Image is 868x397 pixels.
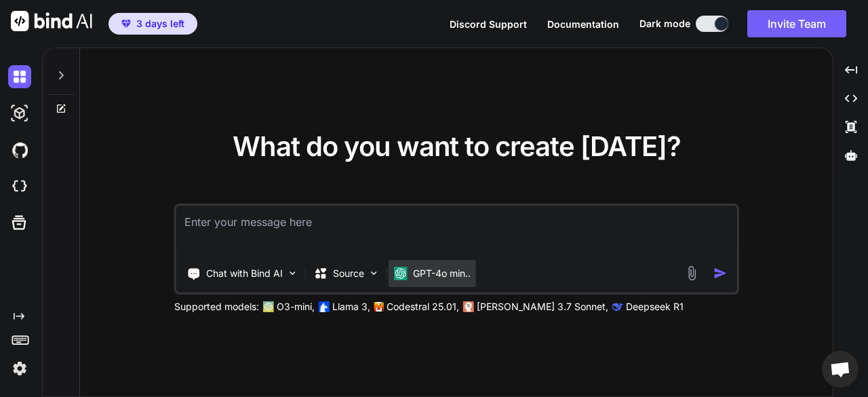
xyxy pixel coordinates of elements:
[413,267,471,280] p: GPT-4o min..
[8,175,31,198] img: cloudideIcon
[136,17,184,31] span: 3 days left
[477,300,608,314] p: [PERSON_NAME] 3.7 Sonnet,
[263,301,274,312] img: GPT-4
[394,267,408,280] img: GPT-4o mini
[450,18,527,30] span: Discord Support
[684,265,699,281] img: attachment
[612,301,623,312] img: claude
[450,17,527,31] button: Discord Support
[121,20,131,28] img: premium
[233,130,681,163] span: What do you want to create [DATE]?
[174,300,259,314] p: Supported models:
[747,10,846,37] button: Invite Team
[547,18,619,30] span: Documentation
[822,351,859,387] div: Open chat
[8,65,31,88] img: darkChat
[206,267,283,280] p: Chat with Bind AI
[368,267,380,279] img: Pick Models
[333,267,364,280] p: Source
[319,301,330,312] img: Llama2
[287,267,298,279] img: Pick Tools
[374,302,384,311] img: Mistral-AI
[11,11,92,31] img: Bind AI
[463,301,474,312] img: claude
[277,300,315,314] p: O3-mini,
[547,17,619,31] button: Documentation
[713,266,727,280] img: icon
[8,357,31,380] img: settings
[332,300,370,314] p: Llama 3,
[626,300,684,314] p: Deepseek R1
[8,102,31,125] img: darkAi-studio
[108,13,197,35] button: premium3 days left
[8,138,31,162] img: githubDark
[639,17,690,31] span: Dark mode
[387,300,459,314] p: Codestral 25.01,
